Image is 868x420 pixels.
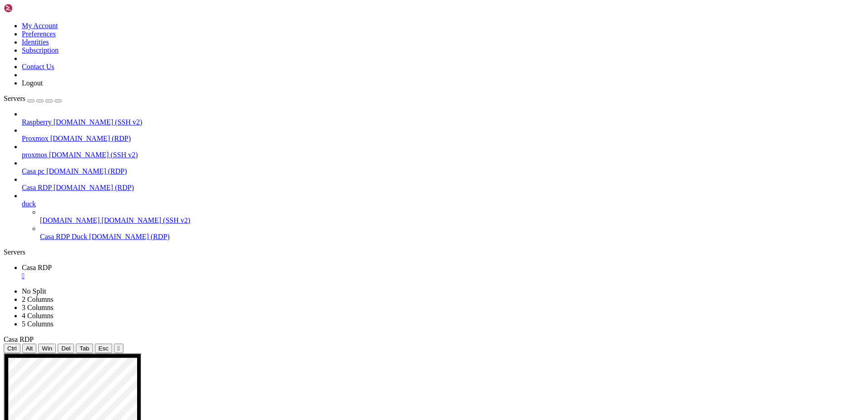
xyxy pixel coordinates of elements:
[22,126,864,143] li: Proxmox [DOMAIN_NAME] (RDP)
[114,344,123,353] button: 
[38,344,56,353] button: Win
[22,159,864,175] li: Casa pc [DOMAIN_NAME] (RDP)
[4,95,25,102] span: Servers
[40,208,864,225] li: [DOMAIN_NAME] [DOMAIN_NAME] (SSH v2)
[4,335,34,343] span: Casa RDP
[50,135,131,142] span: [DOMAIN_NAME] (RDP)
[22,175,864,192] li: Casa RDP [DOMAIN_NAME] (RDP)
[99,345,108,352] span: Esc
[54,118,143,126] span: [DOMAIN_NAME] (SSH v2)
[40,216,864,225] a: [DOMAIN_NAME] [DOMAIN_NAME] (SSH v2)
[76,344,93,353] button: Tab
[54,184,134,191] span: [DOMAIN_NAME] (RDP)
[89,233,169,240] span: [DOMAIN_NAME] (RDP)
[22,151,864,159] a: proxmos [DOMAIN_NAME] (SSH v2)
[22,118,864,126] a: Raspberry [DOMAIN_NAME] (SSH v2)
[22,110,864,126] li: Raspberry [DOMAIN_NAME] (SSH v2)
[46,167,127,175] span: [DOMAIN_NAME] (RDP)
[4,95,62,102] a: Servers
[4,4,56,13] img: Shellngn
[22,30,56,38] a: Preferences
[58,344,74,353] button: Del
[40,225,864,241] li: Casa RDP Duck [DOMAIN_NAME] (RDP)
[26,345,33,352] span: Alt
[118,345,120,352] div: 
[95,344,112,353] button: Esc
[79,345,89,352] span: Tab
[22,200,864,208] a: duck
[4,344,20,353] button: Ctrl
[22,63,54,70] a: Contact Us
[22,38,49,46] a: Identities
[22,143,864,159] li: proxmos [DOMAIN_NAME] (SSH v2)
[22,151,47,159] span: proxmos
[22,344,37,353] button: Alt
[22,22,58,30] a: My Account
[22,167,44,175] span: Casa pc
[61,345,70,352] span: Del
[22,192,864,241] li: duck
[22,184,52,191] span: Casa RDP
[22,167,864,175] a: Casa pc [DOMAIN_NAME] (RDP)
[7,345,17,352] span: Ctrl
[22,135,864,143] a: Proxmox [DOMAIN_NAME] (RDP)
[40,233,87,240] span: Casa RDP Duck
[22,184,864,192] a: Casa RDP [DOMAIN_NAME] (RDP)
[22,320,54,328] a: 5 Columns
[22,264,52,271] span: Casa RDP
[22,79,43,87] a: Logout
[22,200,36,208] span: duck
[102,216,191,224] span: [DOMAIN_NAME] (SSH v2)
[22,304,54,311] a: 3 Columns
[22,312,54,320] a: 4 Columns
[22,135,49,142] span: Proxmox
[22,264,864,280] a: Casa RDP
[22,46,59,54] a: Subscription
[40,216,100,224] span: [DOMAIN_NAME]
[22,272,864,280] a: 
[42,345,52,352] span: Win
[22,295,54,303] a: 2 Columns
[4,248,864,256] div: Servers
[22,287,46,295] a: No Split
[22,118,52,126] span: Raspberry
[40,233,864,241] a: Casa RDP Duck [DOMAIN_NAME] (RDP)
[49,151,138,159] span: [DOMAIN_NAME] (SSH v2)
